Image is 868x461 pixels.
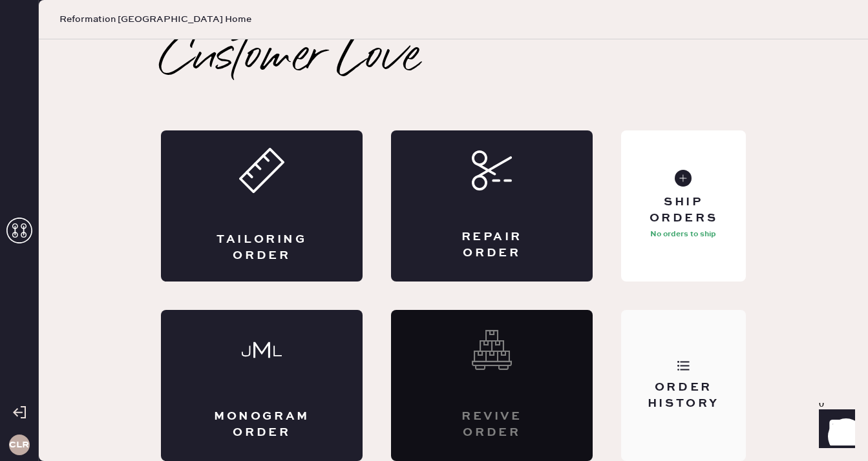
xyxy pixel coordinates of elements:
[807,403,862,458] iframe: Front Chat
[59,13,251,26] span: Reformation [GEOGRAPHIC_DATA] Home
[443,409,541,441] div: Revive order
[631,194,736,227] div: Ship Orders
[213,409,311,441] div: Monogram Order
[161,32,420,84] h2: Customer Love
[443,229,541,261] div: Repair Order
[631,380,736,412] div: Order History
[9,440,29,449] h3: CLR
[391,310,593,461] div: Interested? Contact us at care@hemster.co
[213,232,311,264] div: Tailoring Order
[650,227,716,242] p: No orders to ship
